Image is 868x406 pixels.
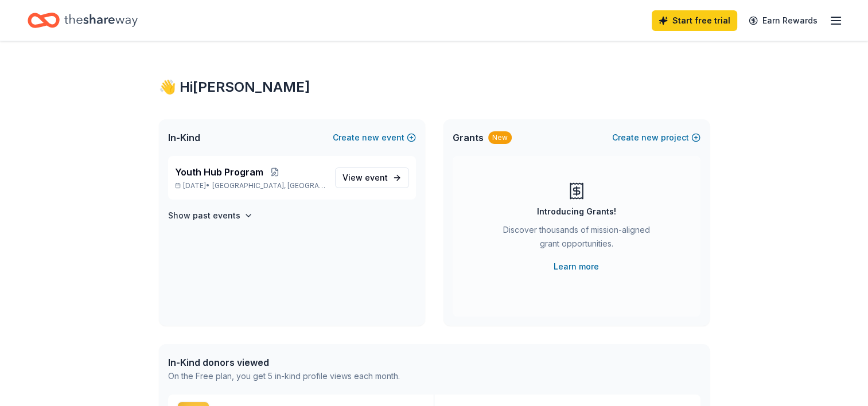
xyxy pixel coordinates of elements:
a: Home [28,7,138,34]
div: In-Kind donors viewed [168,356,400,369]
button: Createnewproject [612,131,700,145]
span: Grants [453,131,484,145]
p: [DATE] • [175,181,326,190]
a: Start free trial [652,10,737,31]
a: Learn more [554,260,599,274]
div: 👋 Hi [PERSON_NAME] [159,78,710,96]
span: new [641,131,659,145]
div: New [488,131,512,144]
div: On the Free plan, you get 5 in-kind profile views each month. [168,369,400,383]
span: In-Kind [168,131,200,145]
span: [GEOGRAPHIC_DATA], [GEOGRAPHIC_DATA] [212,181,325,190]
h4: Show past events [168,209,240,222]
span: Youth Hub Program [175,165,263,179]
div: Discover thousands of mission-aligned grant opportunities. [499,223,655,255]
div: Introducing Grants! [537,205,616,218]
span: View [342,171,388,185]
a: Earn Rewards [742,10,824,31]
span: event [365,173,388,182]
button: Createnewevent [333,131,416,145]
a: View event [335,167,409,188]
button: Show past events [168,209,253,222]
span: new [362,131,379,145]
